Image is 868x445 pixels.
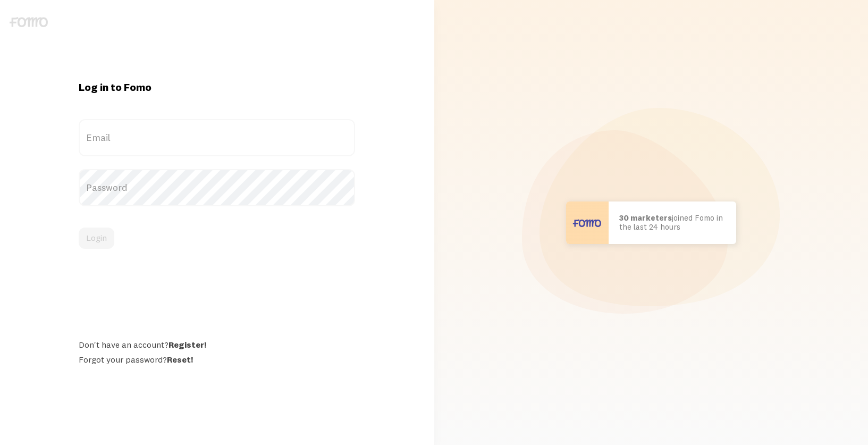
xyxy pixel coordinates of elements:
[619,213,672,223] b: 30 marketers
[10,17,48,27] img: fomo-logo-gray-b99e0e8ada9f9040e2984d0d95b3b12da0074ffd48d1e5cb62ac37fc77b0b268.svg
[79,119,355,156] label: Email
[619,214,726,231] p: joined Fomo in the last 24 hours
[566,201,609,244] img: User avatar
[79,80,355,94] h1: Log in to Fomo
[167,354,193,365] a: Reset!
[79,169,355,206] label: Password
[79,339,355,350] div: Don't have an account?
[168,339,206,350] a: Register!
[79,354,355,365] div: Forgot your password?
